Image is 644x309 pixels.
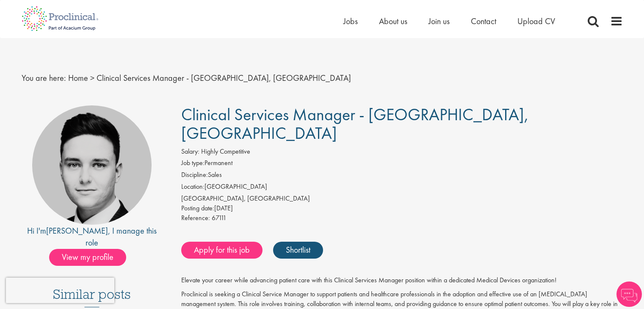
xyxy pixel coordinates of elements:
li: [GEOGRAPHIC_DATA] [181,182,623,194]
a: Upload CV [517,16,555,27]
label: Reference: [181,213,210,223]
span: 67111 [212,213,227,222]
img: imeage of recruiter Connor Lynes [32,105,152,225]
li: Sales [181,170,623,182]
label: Salary: [181,147,199,157]
a: Join us [428,16,450,27]
label: Job type: [181,158,205,168]
span: Clinical Services Manager - [GEOGRAPHIC_DATA], [GEOGRAPHIC_DATA] [97,72,351,83]
a: About us [379,16,407,27]
span: You are here: [22,72,66,83]
li: Permanent [181,158,623,170]
label: Location: [181,182,205,192]
a: Contact [471,16,496,27]
span: Posting date: [181,204,214,212]
span: > [90,72,94,83]
div: Hi I'm , I manage this role [22,225,163,249]
div: [GEOGRAPHIC_DATA], [GEOGRAPHIC_DATA] [181,194,623,204]
iframe: reCAPTCHA [6,278,114,303]
div: [DATE] [181,204,623,213]
img: Chatbot [616,281,642,307]
a: breadcrumb link [68,72,88,83]
a: Apply for this job [181,242,263,259]
a: Shortlist [273,242,323,259]
a: Jobs [343,16,358,27]
p: Elevate your career while advancing patient care with this Clinical Services Manager position wit... [181,276,623,285]
span: Clinical Services Manager - [GEOGRAPHIC_DATA], [GEOGRAPHIC_DATA] [181,104,529,144]
a: View my profile [49,251,135,262]
span: View my profile [49,249,126,266]
label: Discipline: [181,170,208,180]
span: Highly Competitive [201,147,250,156]
a: [PERSON_NAME] [46,225,108,236]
